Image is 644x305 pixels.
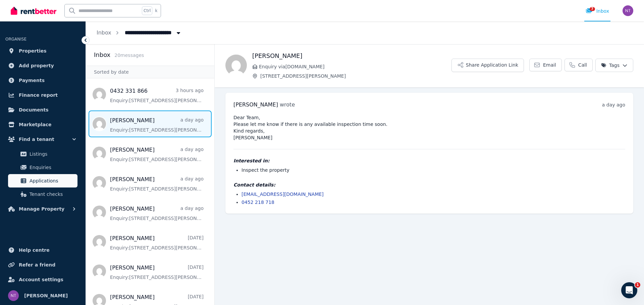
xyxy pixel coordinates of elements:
[252,51,451,61] h1: [PERSON_NAME]
[19,76,45,84] span: Payments
[5,74,80,87] a: Payments
[11,6,56,16] img: RentBetter
[621,282,637,298] iframe: Intercom live chat
[5,243,80,257] a: Help centre
[5,59,80,72] a: Add property
[94,50,110,60] h2: Inbox
[5,118,80,131] a: Marketplace
[86,21,193,44] nav: Breadcrumb
[451,59,524,72] button: Share Application Link
[233,157,625,164] h4: Interested in:
[110,264,204,281] a: [PERSON_NAME][DATE]Enquiry:[STREET_ADDRESS][PERSON_NAME].
[19,121,51,129] span: Marketplace
[19,261,55,269] span: Refer a friend
[259,63,451,70] span: Enquiry via [DOMAIN_NAME]
[8,290,19,301] img: nicholas tsatsos
[5,202,80,216] button: Manage Property
[19,246,50,254] span: Help centre
[110,87,204,104] a: 0432 331 8663 hours agoEnquiry:[STREET_ADDRESS][PERSON_NAME].
[5,273,80,286] a: Account settings
[19,62,54,70] span: Add property
[260,73,451,79] span: [STREET_ADDRESS][PERSON_NAME]
[110,205,204,222] a: [PERSON_NAME]a day agoEnquiry:[STREET_ADDRESS][PERSON_NAME].
[529,59,562,71] a: Email
[155,8,157,13] span: k
[8,187,77,201] a: Tenant checks
[8,147,77,161] a: Listings
[110,117,204,133] a: [PERSON_NAME]a day agoEnquiry:[STREET_ADDRESS][PERSON_NAME].
[623,5,633,16] img: nicholas tsatsos
[19,135,54,143] span: Find a tenant
[19,47,47,55] span: Properties
[241,192,324,197] a: [EMAIL_ADDRESS][DOMAIN_NAME]
[30,190,75,198] span: Tenant checks
[110,146,204,163] a: [PERSON_NAME]a day agoEnquiry:[STREET_ADDRESS][PERSON_NAME].
[595,59,633,72] button: Tags
[19,91,58,99] span: Finance report
[233,114,625,141] pre: Dear Team, Please let me know if there is any available inspection time soon. Kind regards, [PERS...
[19,106,49,114] span: Documents
[30,150,75,158] span: Listings
[5,258,80,272] a: Refer a friend
[241,167,625,173] li: Inspect the property
[578,62,587,68] span: Call
[114,53,144,58] span: 20 message s
[19,205,64,213] span: Manage Property
[5,133,80,146] button: Find a tenant
[601,62,620,69] span: Tags
[233,181,625,188] h4: Contact details:
[586,8,609,14] div: Inbox
[8,174,77,187] a: Applications
[635,282,640,288] span: 1
[30,163,75,171] span: Enquiries
[565,59,593,71] a: Call
[543,62,556,68] span: Email
[8,161,77,174] a: Enquiries
[30,177,75,185] span: Applications
[110,234,204,251] a: [PERSON_NAME][DATE]Enquiry:[STREET_ADDRESS][PERSON_NAME].
[5,88,80,102] a: Finance report
[225,55,247,76] img: Sarah Suo
[5,103,80,117] a: Documents
[280,101,295,108] span: wrote
[142,6,152,15] span: Ctrl
[5,37,26,42] span: ORGANISE
[110,175,204,192] a: [PERSON_NAME]a day agoEnquiry:[STREET_ADDRESS][PERSON_NAME].
[24,292,68,300] span: [PERSON_NAME]
[86,66,214,78] div: Sorted by date
[5,44,80,58] a: Properties
[590,7,595,11] span: 7
[233,101,278,108] span: [PERSON_NAME]
[602,102,625,107] time: a day ago
[19,276,63,284] span: Account settings
[241,200,274,205] a: 0452 218 718
[97,29,111,36] a: Inbox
